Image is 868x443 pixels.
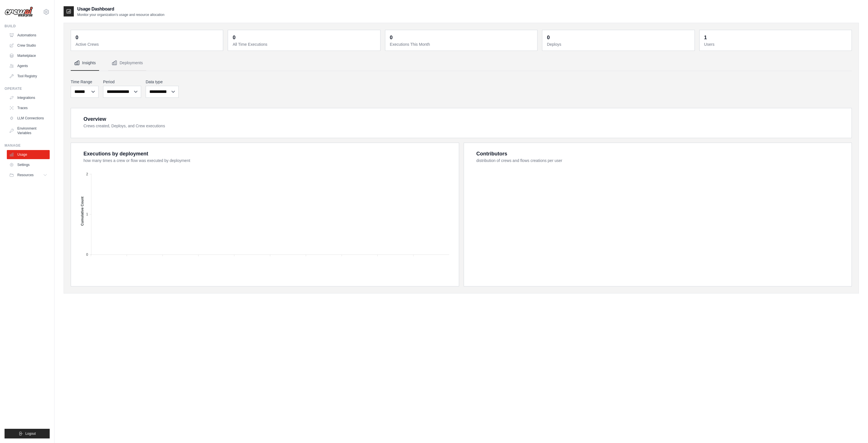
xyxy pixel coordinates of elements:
[7,114,50,123] a: LLM Connections
[7,170,50,180] button: Resources
[7,160,50,169] a: Settings
[7,31,50,40] a: Automations
[704,34,707,41] div: 1
[71,55,852,71] nav: Tabs
[108,55,146,71] button: Deployments
[7,51,50,60] a: Marketplace
[233,34,235,41] div: 0
[71,79,99,85] label: Time Range
[233,41,377,47] dt: All Time Executions
[7,72,50,81] a: Tool Registry
[83,123,845,129] dt: Crews created, Deploys, and Crew executions
[7,124,50,138] a: Environment Variables
[390,34,393,41] div: 0
[86,212,88,216] tspan: 1
[80,197,84,226] text: Cumulative Count
[5,86,50,91] div: Operate
[83,150,148,158] div: Executions by deployment
[7,61,50,70] a: Agents
[704,41,848,47] dt: Users
[103,79,141,85] label: Period
[86,172,88,176] tspan: 2
[7,103,50,113] a: Traces
[71,55,99,71] button: Insights
[7,93,50,102] a: Integrations
[76,34,78,41] div: 0
[146,79,179,85] label: Data type
[17,173,34,177] span: Resources
[77,6,164,13] h2: Usage Dashboard
[83,158,452,163] dt: how many times a crew or flow was executed by deployment
[5,24,50,28] div: Build
[77,13,164,17] p: Monitor your organization's usage and resource allocation
[5,7,33,17] img: Logo
[86,253,88,257] tspan: 0
[7,41,50,50] a: Crew Studio
[476,150,507,158] div: Contributors
[83,115,106,123] div: Overview
[5,143,50,148] div: Manage
[547,41,691,47] dt: Deploys
[5,429,50,438] button: Logout
[547,34,550,41] div: 0
[25,431,36,436] span: Logout
[7,150,50,159] a: Usage
[390,41,534,47] dt: Executions This Month
[476,158,845,163] dt: distribution of crews and flows creations per user
[76,41,219,47] dt: Active Crews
